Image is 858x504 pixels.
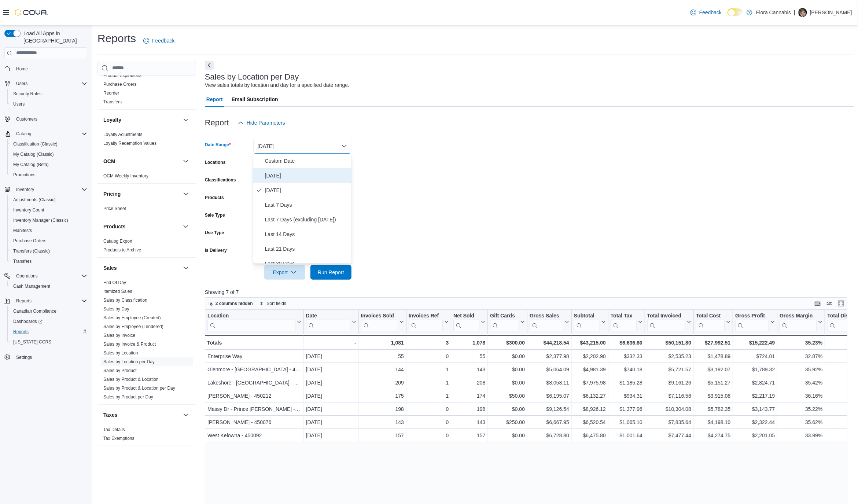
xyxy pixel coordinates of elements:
[103,306,129,312] a: Sales by Day
[13,228,32,233] span: Manifests
[207,338,301,347] div: Totals
[13,353,35,362] a: Settings
[205,177,236,183] label: Classifications
[103,264,180,272] button: Sales
[10,150,57,159] a: My Catalog (Classic)
[103,341,156,347] span: Sales by Invoice & Product
[7,246,90,256] button: Transfers (Classic)
[453,338,485,347] div: 1,078
[13,319,43,324] span: Dashboards
[16,81,27,87] span: Users
[103,436,135,441] a: Tax Exemptions
[205,81,349,89] div: View sales totals by location and day for a specified date range.
[10,206,47,214] a: Inventory Count
[10,282,87,291] span: Cash Management
[10,307,59,316] a: Canadian Compliance
[306,312,350,331] div: Date
[207,312,295,319] div: Location
[7,159,90,170] button: My Catalog (Beta)
[103,411,180,419] button: Taxes
[103,324,163,330] span: Sales by Employee (Tendered)
[253,154,351,264] div: Select listbox
[181,157,190,166] button: OCM
[1,114,90,124] button: Customers
[265,201,349,209] span: Last 7 Days
[306,312,350,319] div: Date
[103,359,155,364] a: Sales by Location per Day
[205,61,214,70] button: Next
[4,60,87,382] nav: Complex example
[10,257,34,266] a: Transfers
[10,327,32,336] a: Reports
[13,329,29,335] span: Reports
[103,377,159,382] a: Sales by Product & Location
[205,195,224,201] label: Products
[10,338,87,346] span: Washington CCRS
[13,248,50,254] span: Transfers (Classic)
[152,37,174,44] span: Feedback
[453,312,485,331] button: Net Sold
[207,312,301,331] button: Location
[728,8,743,16] input: Dark Mode
[10,160,52,169] a: My Catalog (Beta)
[574,338,606,347] div: $43,215.00
[103,91,119,96] a: Reorder
[16,116,37,122] span: Customers
[647,312,685,319] div: Total Invoiced
[490,312,519,319] div: Gift Cards
[696,312,730,331] button: Total Cost
[409,312,443,319] div: Invoices Ref
[13,185,87,194] span: Inventory
[13,115,40,124] a: Customers
[103,223,126,230] h3: Products
[103,99,122,104] a: Transfers
[205,299,256,308] button: 2 columns hidden
[611,312,637,331] div: Total Tax
[1,129,90,139] button: Catalog
[361,312,404,331] button: Invoices Sold
[264,265,305,280] button: Export
[103,264,117,272] h3: Sales
[794,8,795,17] p: |
[409,338,449,347] div: 3
[1,352,90,362] button: Settings
[103,394,153,400] a: Sales by Product per Day
[207,312,295,331] div: Location
[103,306,129,312] span: Sales by Day
[735,312,769,331] div: Gross Profit
[205,288,854,296] p: Showing 7 of 7
[409,312,449,331] button: Invoices Ref
[10,140,87,148] span: Classification (Classic)
[103,288,132,294] span: Itemized Sales
[699,9,722,16] span: Feedback
[13,197,56,203] span: Adjustments (Classic)
[13,151,54,157] span: My Catalog (Classic)
[13,283,50,289] span: Cash Management
[306,352,356,361] div: [DATE]
[10,195,59,204] a: Adjustments (Classic)
[10,89,87,98] span: Security Roles
[232,92,278,107] span: Email Subscription
[13,141,58,147] span: Classification (Classic)
[103,239,132,244] a: Catalog Export
[103,350,138,356] a: Sales by Location
[13,339,51,345] span: [US_STATE] CCRS
[103,73,141,78] span: Product Expirations
[13,238,47,244] span: Purchase Orders
[103,386,175,391] a: Sales by Product & Location per Day
[647,312,685,331] div: Total Invoiced
[306,365,356,374] div: [DATE]
[207,365,301,374] div: Glenmore - [GEOGRAPHIC_DATA] - 450374
[103,141,156,146] a: Loyalty Redemption Values
[409,352,449,361] div: 0
[696,312,725,331] div: Total Cost
[205,73,299,81] h3: Sales by Location per Day
[97,31,136,46] h1: Reports
[205,118,229,127] h3: Report
[696,312,725,319] div: Total Cost
[269,265,301,280] span: Export
[265,171,349,180] span: [DATE]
